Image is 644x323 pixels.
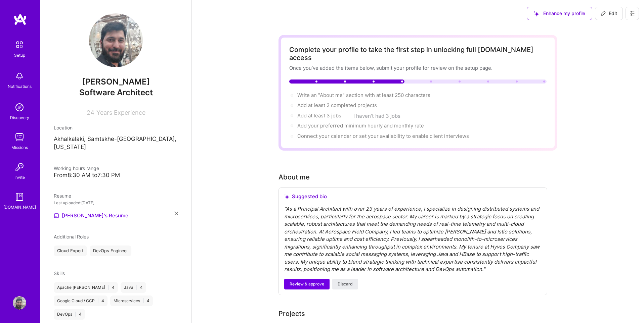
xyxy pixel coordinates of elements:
div: Suggested bio [284,193,542,200]
span: 24 [87,109,94,116]
img: bell [13,69,26,83]
div: Invite [14,174,25,181]
i: icon Close [174,212,178,215]
span: Add at least 3 jobs [297,112,341,119]
div: Cloud Expert [54,246,87,256]
span: Edit [601,10,617,17]
div: Microservices 4 [110,295,153,306]
img: logo [13,13,27,25]
div: Notifications [8,83,32,90]
div: " As a Principal Architect with over 23 years of experience, I specialize in designing distribute... [284,205,542,273]
span: Review & approve [290,281,324,287]
div: DevOps Engineer [90,246,131,256]
span: Skills [54,270,65,276]
span: Add your preferred minimum hourly and monthly rate [297,122,424,129]
button: Review & approve [284,279,330,289]
span: | [97,298,99,304]
div: Projects [278,309,305,319]
img: setup [12,38,27,52]
i: icon SuggestedTeams [284,194,289,199]
div: DevOps 4 [54,309,85,320]
span: Working hours range [54,165,99,171]
div: Google Cloud / GCP 4 [54,295,108,306]
span: | [75,312,76,317]
div: Apache [PERSON_NAME] 4 [54,282,118,293]
a: [PERSON_NAME]'s Resume [54,212,128,220]
span: | [136,285,137,290]
a: User Avatar [11,296,28,310]
div: Add projects you've worked on [278,309,305,319]
img: User Avatar [89,13,143,67]
div: [DOMAIN_NAME] [3,204,36,211]
div: Missions [11,144,28,151]
span: Years Experience [96,109,145,116]
div: From 8:30 AM to 7:30 PM [54,172,178,179]
p: Akhalkalaki, Samtskhe-[GEOGRAPHIC_DATA], [US_STATE] [54,135,178,151]
img: guide book [13,190,26,204]
span: | [143,298,144,304]
img: Invite [13,160,26,174]
div: Java 4 [121,282,146,293]
div: Once you’ve added the items below, submit your profile for review on the setup page. [289,64,547,71]
div: Setup [14,52,25,59]
button: I haven't had 3 jobs [353,112,400,119]
img: discovery [13,101,26,114]
button: Edit [595,7,623,20]
span: | [108,285,109,290]
button: Discard [332,279,358,289]
img: Resume [54,213,59,218]
div: Complete your profile to take the first step in unlocking full [DOMAIN_NAME] access [289,46,547,62]
div: About me [278,172,310,182]
img: User Avatar [13,296,26,310]
span: Add at least 2 completed projects [297,102,377,108]
span: Additional Roles [54,234,89,239]
img: teamwork [13,130,26,144]
span: Discard [338,281,353,287]
span: [PERSON_NAME] [54,77,178,87]
span: Write an "About me" section with at least 250 characters [297,92,432,98]
span: Resume [54,193,71,199]
span: Software Architect [79,88,153,97]
div: Discovery [10,114,29,121]
div: Last uploaded: [DATE] [54,199,178,206]
span: Connect your calendar or set your availability to enable client interviews [297,133,469,139]
div: Location [54,124,178,131]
